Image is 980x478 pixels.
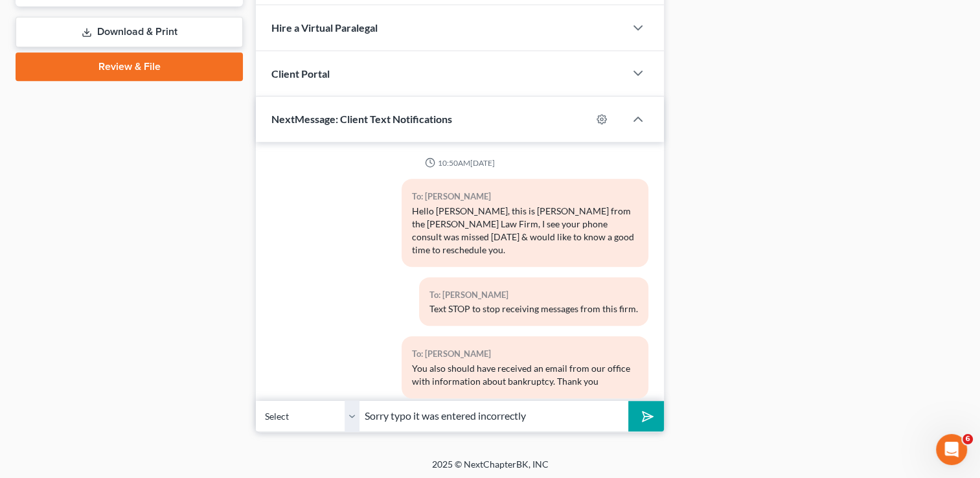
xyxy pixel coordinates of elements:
input: Say something... [359,400,628,432]
div: To: [PERSON_NAME] [412,347,638,361]
div: To: [PERSON_NAME] [429,288,638,302]
div: You also should have received an email from our office with information about bankruptcy. Thank you [412,362,638,388]
span: Hire a Virtual Paralegal [271,21,378,34]
div: Text STOP to stop receiving messages from this firm. [429,302,638,315]
span: Client Portal [271,67,330,80]
a: Review & File [16,52,243,81]
iframe: Intercom live chat [936,434,967,465]
a: Download & Print [16,17,243,47]
div: 10:50AM[DATE] [271,157,648,168]
span: 6 [963,434,973,444]
span: NextMessage: Client Text Notifications [271,113,452,125]
div: Hello [PERSON_NAME], this is [PERSON_NAME] from the [PERSON_NAME] Law Firm, I see your phone cons... [412,205,638,256]
div: To: [PERSON_NAME] [412,189,638,204]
